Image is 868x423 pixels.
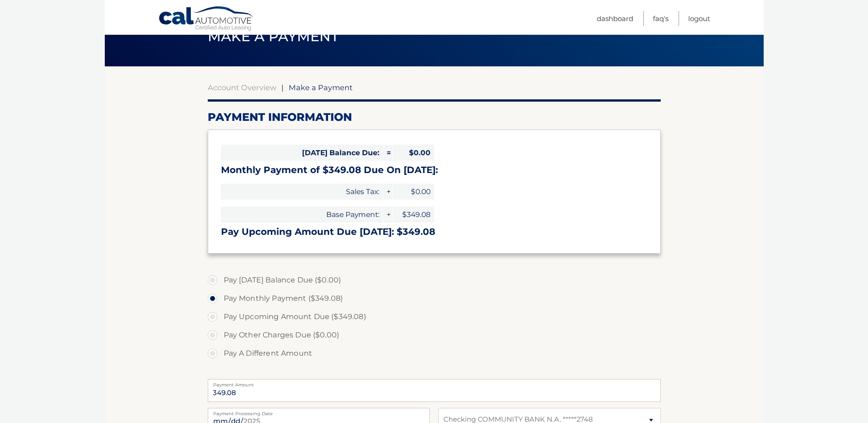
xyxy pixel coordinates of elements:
[383,145,393,161] span: =
[208,379,661,386] label: Payment Amount
[289,83,353,92] span: Make a Payment
[393,184,434,200] span: $0.00
[383,184,393,200] span: +
[208,110,661,124] h2: Payment Information
[208,289,661,308] label: Pay Monthly Payment ($349.08)
[393,145,434,161] span: $0.00
[383,206,393,222] span: +
[221,145,383,161] span: [DATE] Balance Due:
[208,408,430,415] label: Payment Processing Date
[653,11,669,26] a: FAQ's
[208,83,276,92] a: Account Overview
[208,271,661,289] label: Pay [DATE] Balance Due ($0.00)
[221,206,383,222] span: Base Payment:
[597,11,633,26] a: Dashboard
[208,308,661,326] label: Pay Upcoming Amount Due ($349.08)
[221,184,383,200] span: Sales Tax:
[208,326,661,344] label: Pay Other Charges Due ($0.00)
[208,344,661,363] label: Pay A Different Amount
[221,164,647,176] h3: Monthly Payment of $349.08 Due On [DATE]:
[281,83,284,92] span: |
[688,11,710,26] a: Logout
[221,226,647,238] h3: Pay Upcoming Amount Due [DATE]: $349.08
[393,206,434,222] span: $349.08
[208,379,661,402] input: Payment Amount
[208,28,339,45] span: Make a Payment
[158,6,254,33] a: Cal Automotive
